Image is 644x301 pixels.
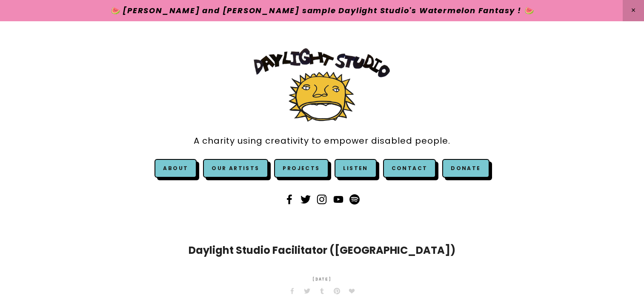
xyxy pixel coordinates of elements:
a: About [163,165,188,172]
a: Contact [383,159,436,178]
a: A charity using creativity to empower disabled people. [194,131,450,150]
a: Our Artists [203,159,268,178]
h1: Daylight Studio Facilitator ([GEOGRAPHIC_DATA]) [158,243,486,258]
a: Donate [442,159,489,178]
img: Daylight Studio [254,48,390,122]
a: Projects [274,159,328,178]
a: Listen [343,165,368,172]
time: [DATE] [312,271,332,288]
